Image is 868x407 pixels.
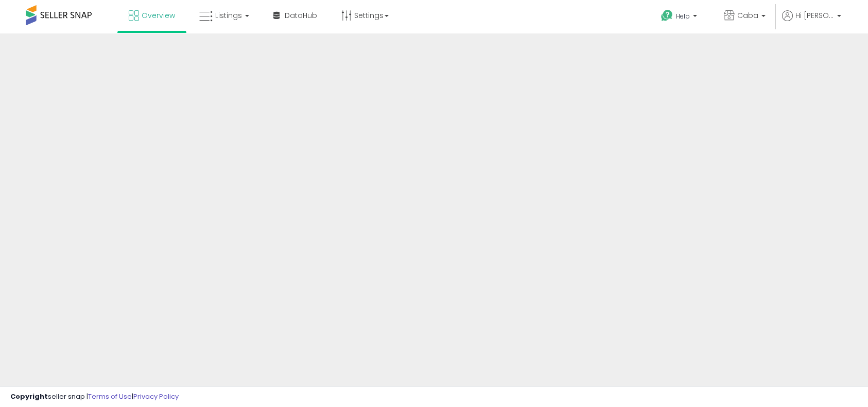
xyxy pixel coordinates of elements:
[215,10,242,21] span: Listings
[142,10,175,21] span: Overview
[10,392,179,402] div: seller snap | |
[737,10,758,21] span: Caba
[285,10,317,21] span: DataHub
[676,12,690,21] span: Help
[782,10,841,33] a: Hi [PERSON_NAME]
[661,9,673,22] i: Get Help
[795,10,834,21] span: Hi [PERSON_NAME]
[88,392,132,401] a: Terms of Use
[10,392,48,401] strong: Copyright
[653,2,707,33] a: Help
[133,392,179,401] a: Privacy Policy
